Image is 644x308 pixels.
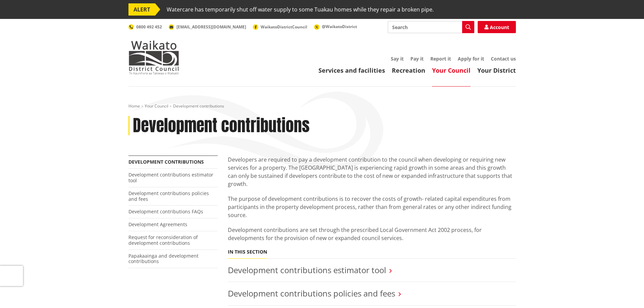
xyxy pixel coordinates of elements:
a: Contact us [491,55,516,62]
a: WaikatoDistrictCouncil [253,24,307,30]
span: 0800 492 452 [136,24,162,30]
a: [EMAIL_ADDRESS][DOMAIN_NAME] [169,24,246,30]
a: @WaikatoDistrict [314,24,357,29]
a: Development contributions estimator tool [228,264,386,276]
h1: Development contributions [133,116,310,136]
a: Say it [391,55,404,62]
a: Services and facilities [318,66,385,74]
a: Development Agreements [128,221,187,228]
a: Apply for it [458,55,484,62]
p: Developers are required to pay a development contribution to the council when developing or requi... [228,156,516,188]
a: 0800 492 452 [128,24,162,30]
a: Development contributions policies and fees [128,190,209,202]
span: [EMAIL_ADDRESS][DOMAIN_NAME] [176,24,246,30]
a: Recreation [392,66,425,74]
span: Watercare has temporarily shut off water supply to some Tuakau homes while they repair a broken p... [167,3,434,16]
nav: breadcrumb [128,103,516,109]
input: Search input [388,21,474,33]
a: Report it [430,55,451,62]
a: Your District [477,66,516,74]
span: @WaikatoDistrict [322,24,357,29]
a: Papakaainga and development contributions [128,253,198,265]
p: Development contributions are set through the prescribed Local Government Act 2002 process, for d... [228,226,516,242]
a: Your Council [145,103,168,109]
a: Development contributions policies and fees [228,288,395,299]
span: Development contributions [173,103,224,109]
a: Development contributions estimator tool [128,171,213,184]
a: Your Council [432,66,471,74]
a: Request for reconsideration of development contributions [128,234,198,246]
a: Development contributions [128,159,204,165]
a: Account [478,21,516,33]
a: Home [128,103,140,109]
span: WaikatoDistrictCouncil [261,24,307,30]
h5: In this section [228,249,267,255]
p: The purpose of development contributions is to recover the costs of growth- related capital expen... [228,195,516,219]
a: Pay it [410,55,424,62]
img: Waikato District Council - Te Kaunihera aa Takiwaa o Waikato [128,41,179,74]
span: ALERT [128,3,155,16]
a: Development contributions FAQs [128,208,203,215]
